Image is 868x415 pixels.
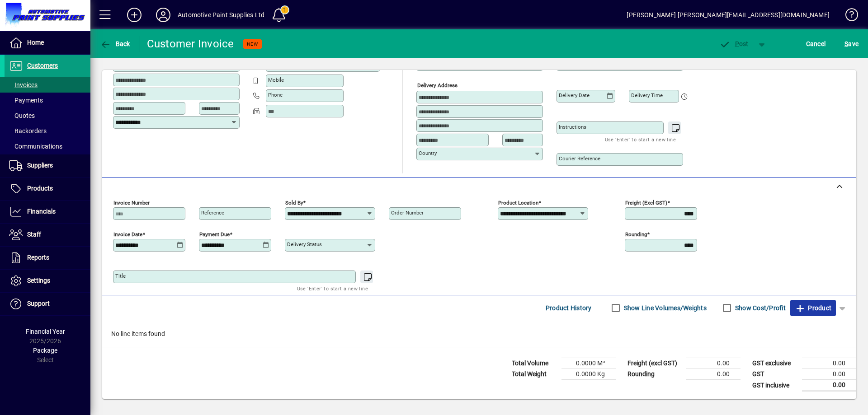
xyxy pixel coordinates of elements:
[686,358,741,369] td: 0.00
[733,303,786,312] label: Show Cost/Profit
[802,358,856,369] td: 0.00
[802,380,856,391] td: 0.00
[5,270,90,292] a: Settings
[715,36,753,52] button: Post
[5,201,90,223] a: Financials
[9,97,43,104] span: Payments
[9,112,35,119] span: Quotes
[5,77,90,93] a: Invoices
[201,210,224,216] mat-label: Reference
[622,303,707,312] label: Show Line Volumes/Weights
[98,36,132,52] button: Back
[839,2,857,31] a: Knowledge Base
[5,139,90,154] a: Communications
[27,185,53,192] span: Products
[748,358,802,369] td: GST exclusive
[27,208,56,215] span: Financials
[27,39,44,46] span: Home
[795,301,831,315] span: Product
[561,369,616,380] td: 0.0000 Kg
[735,40,739,47] span: P
[297,283,368,294] mat-hint: Use 'Enter' to start a new line
[605,134,676,145] mat-hint: Use 'Enter' to start a new line
[686,369,741,380] td: 0.00
[33,347,57,354] span: Package
[5,293,90,315] a: Support
[5,32,90,54] a: Home
[625,231,647,238] mat-label: Rounding
[5,177,90,200] a: Products
[507,358,561,369] td: Total Volume
[559,92,590,98] mat-label: Delivery date
[9,81,38,89] span: Invoices
[806,37,826,51] span: Cancel
[27,254,49,261] span: Reports
[561,358,616,369] td: 0.0000 M³
[631,92,663,98] mat-label: Delivery time
[844,37,859,51] span: ave
[419,150,437,156] mat-label: Country
[102,320,856,348] div: No line items found
[748,369,802,380] td: GST
[5,247,90,269] a: Reports
[5,224,90,246] a: Staff
[844,40,848,47] span: S
[113,231,142,238] mat-label: Invoice date
[9,127,47,135] span: Backorders
[842,36,861,52] button: Save
[268,77,284,83] mat-label: Mobile
[5,123,90,139] a: Backorders
[5,108,90,123] a: Quotes
[268,92,283,98] mat-label: Phone
[247,41,258,47] span: NEW
[27,300,50,307] span: Support
[542,300,595,316] button: Product History
[623,358,686,369] td: Freight (excl GST)
[27,62,58,69] span: Customers
[90,36,140,52] app-page-header-button: Back
[625,200,667,206] mat-label: Freight (excl GST)
[546,301,592,315] span: Product History
[623,369,686,380] td: Rounding
[27,162,53,169] span: Suppliers
[149,7,178,23] button: Profile
[627,8,830,22] div: [PERSON_NAME] [PERSON_NAME][EMAIL_ADDRESS][DOMAIN_NAME]
[748,380,802,391] td: GST inclusive
[26,328,65,335] span: Financial Year
[802,369,856,380] td: 0.00
[147,37,234,51] div: Customer Invoice
[391,210,424,216] mat-label: Order number
[9,143,62,150] span: Communications
[559,155,600,162] mat-label: Courier Reference
[178,8,264,22] div: Automotive Paint Supplies Ltd
[287,241,322,247] mat-label: Delivery status
[804,36,828,52] button: Cancel
[100,40,130,47] span: Back
[719,40,749,47] span: ost
[199,231,230,238] mat-label: Payment due
[120,7,149,23] button: Add
[790,300,836,316] button: Product
[559,124,586,130] mat-label: Instructions
[285,200,303,206] mat-label: Sold by
[507,369,561,380] td: Total Weight
[113,200,150,206] mat-label: Invoice number
[27,277,50,284] span: Settings
[5,154,90,177] a: Suppliers
[115,273,126,279] mat-label: Title
[498,200,538,206] mat-label: Product location
[5,93,90,108] a: Payments
[27,231,41,238] span: Staff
